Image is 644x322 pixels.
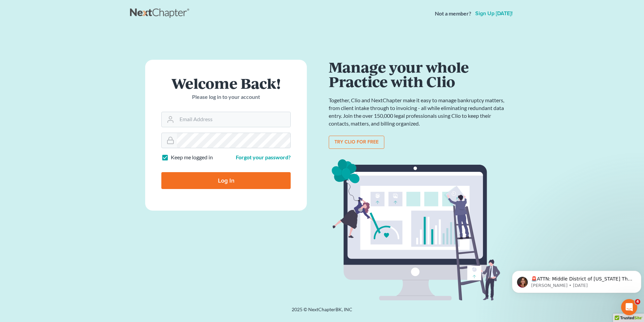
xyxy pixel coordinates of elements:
[621,299,637,315] iframe: Intercom live chat
[329,60,507,88] h1: Manage your whole Practice with Clio
[329,97,507,127] p: Together, Clio and NextChapter make it easy to manage bankruptcy matters, from client intake thro...
[329,157,507,303] img: clio_bg-1f7fd5e12b4bb4ecf8b57ca1a7e67e4ff233b1f5529bdf2c1c242739b0445cb7.svg
[329,136,384,149] a: Try clio for free
[635,299,640,304] span: 4
[177,112,290,127] input: Email Address
[161,76,291,90] h1: Welcome Back!
[130,306,514,318] div: 2025 © NextChapterBK, INC
[435,10,471,18] strong: Not a member?
[474,11,514,16] a: Sign up [DATE]!
[236,154,291,160] a: Forgot your password?
[509,257,644,304] iframe: Intercom notifications message
[161,93,291,101] p: Please log in to your account
[171,154,213,161] label: Keep me logged in
[161,172,291,189] input: Log In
